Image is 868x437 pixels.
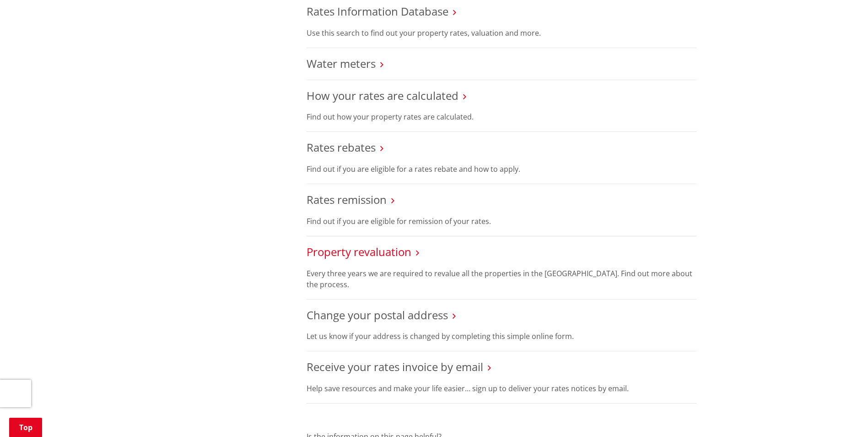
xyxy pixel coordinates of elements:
a: Receive your rates invoice by email [307,359,483,374]
a: Water meters [307,56,376,71]
p: Find out how your property rates are calculated. [307,111,696,122]
a: Rates rebates [307,140,376,155]
a: Change your postal address [307,307,448,322]
a: Rates remission [307,192,387,207]
p: Find out if you are eligible for remission of your rates. [307,216,696,227]
p: Find out if you are eligible for a rates rebate and how to apply. [307,164,696,175]
p: Use this search to find out your property rates, valuation and more. [307,27,696,38]
iframe: Messenger Launcher [826,399,859,432]
a: How your rates are calculated [307,88,458,103]
a: Property revaluation [307,244,411,259]
a: Rates Information Database [307,4,448,19]
a: Top [9,418,42,437]
p: Every three years we are required to revalue all the properties in the [GEOGRAPHIC_DATA]. Find ou... [307,268,696,290]
p: Help save resources and make your life easier… sign up to deliver your rates notices by email. [307,383,696,394]
p: Let us know if your address is changed by completing this simple online form. [307,331,696,342]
